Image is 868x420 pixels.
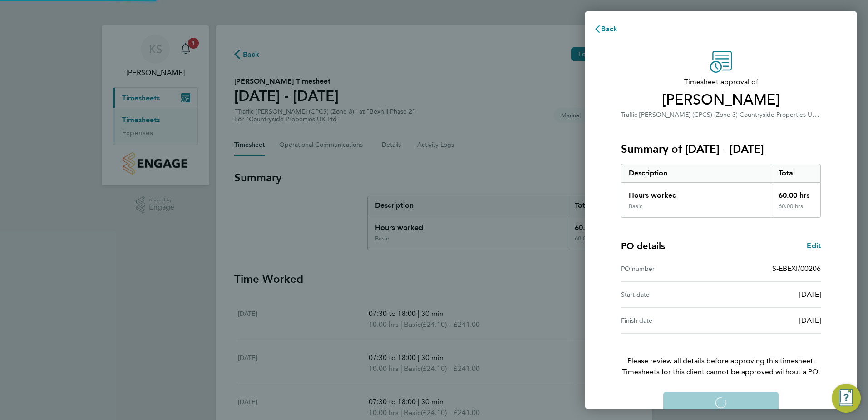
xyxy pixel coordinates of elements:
[621,111,738,119] span: Traffic [PERSON_NAME] (CPCS) (Zone 3)
[807,241,821,250] span: Edit
[721,315,821,326] div: [DATE]
[738,111,740,119] span: ·
[771,203,821,217] div: 60.00 hrs
[621,289,721,300] div: Start date
[771,164,821,182] div: Total
[610,334,832,377] p: Please review all details before approving this timesheet.
[772,264,821,273] span: S-EBEXI/00206
[621,183,771,203] div: Hours worked
[621,164,771,182] div: Description
[621,164,821,218] div: Summary of 22 - 28 Sep 2025
[832,384,861,413] button: Engage Resource Center
[721,289,821,300] div: [DATE]
[771,183,821,203] div: 60.00 hrs
[585,20,627,38] button: Back
[621,91,821,109] span: [PERSON_NAME]
[807,240,821,251] a: Edit
[601,25,618,33] span: Back
[629,203,642,210] div: Basic
[621,315,721,326] div: Finish date
[740,110,828,119] span: Countryside Properties UK Ltd
[621,76,821,87] span: Timesheet approval of
[621,142,821,156] h3: Summary of [DATE] - [DATE]
[621,240,665,252] h4: PO details
[610,366,832,377] span: Timesheets for this client cannot be approved without a PO.
[621,263,721,274] div: PO number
